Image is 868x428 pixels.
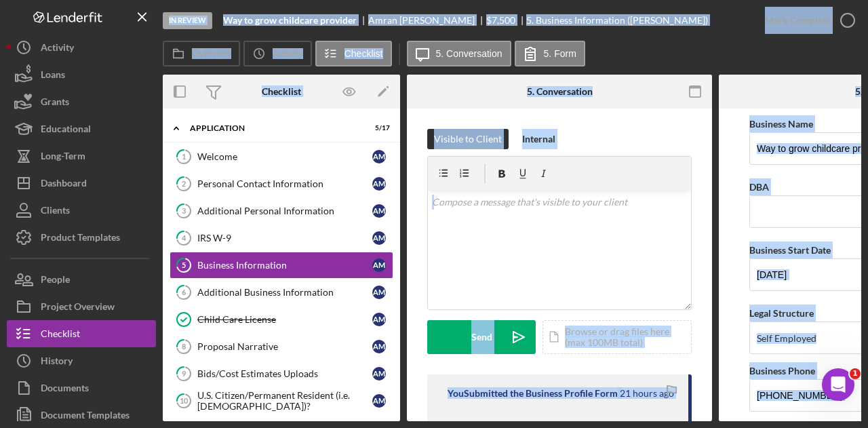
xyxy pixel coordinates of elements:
button: Documents [7,374,156,402]
div: 5. Conversation [527,86,593,97]
button: Grants [7,88,156,115]
div: Send [471,320,492,354]
div: History [41,347,73,378]
label: Business Start Date [749,244,831,256]
button: Checklist [315,41,392,66]
div: Long-Term [41,142,85,173]
div: Self Employed [757,333,816,344]
div: A M [372,150,386,163]
a: 1WelcomeAM [170,143,393,170]
button: 5. Form [515,41,585,66]
div: People [41,266,70,296]
button: Internal [515,129,562,149]
button: Send [427,320,536,354]
tspan: 4 [182,233,186,242]
div: Business Information [197,260,372,271]
div: Welcome [197,151,372,162]
div: Personal Contact Information [197,178,372,189]
div: Product Templates [41,224,120,254]
label: Business Phone [749,365,815,376]
button: Overview [163,41,240,66]
a: 3Additional Personal InformationAM [170,197,393,225]
tspan: 9 [182,369,186,378]
div: Activity [41,34,74,64]
div: Documents [41,374,89,405]
div: 5. Business Information ([PERSON_NAME]) [526,15,708,26]
a: 4IRS W-9AM [170,225,393,252]
tspan: 2 [182,179,186,188]
a: History [7,347,156,374]
div: Child Care License [197,314,372,325]
a: Loans [7,61,156,88]
div: 5 / 17 [366,124,390,132]
label: 5. Form [544,48,576,59]
div: Additional Personal Information [197,206,372,216]
div: Additional Business Information [197,287,372,298]
button: Checklist [7,320,156,347]
span: 1 [850,368,861,379]
a: 8Proposal NarrativeAM [170,333,393,360]
button: 5. Conversation [407,41,511,66]
div: A M [372,367,386,381]
div: Checklist [41,320,80,351]
div: A M [372,394,386,408]
a: Child Care LicenseAM [170,306,393,333]
div: Educational [41,115,91,146]
a: 10U.S. Citizen/Permanent Resident (i.e. [DEMOGRAPHIC_DATA])?AM [170,387,393,414]
tspan: 3 [182,206,186,215]
div: A M [372,204,386,218]
div: Loans [41,61,65,92]
div: In Review [163,12,212,29]
label: Activity [273,48,302,59]
div: Application [190,124,356,132]
iframe: Intercom live chat [822,368,854,401]
tspan: 6 [182,288,186,296]
a: 2Personal Contact InformationAM [170,170,393,197]
div: Clients [41,197,70,227]
b: Way to grow childcare provider [223,15,357,26]
button: Clients [7,197,156,224]
div: Grants [41,88,69,119]
div: Checklist [262,86,301,97]
button: Dashboard [7,170,156,197]
tspan: 5 [182,260,186,269]
tspan: 10 [180,396,189,405]
a: 5Business InformationAM [170,252,393,279]
div: Internal [522,129,555,149]
div: A M [372,286,386,299]
button: Educational [7,115,156,142]
div: Project Overview [41,293,115,324]
tspan: 8 [182,342,186,351]
button: Project Overview [7,293,156,320]
div: Mark Complete [765,7,831,34]
label: Business Name [749,118,813,130]
time: 2025-09-24 20:38 [620,388,674,399]
div: You Submitted the Business Profile Form [448,388,618,399]
button: Activity [7,34,156,61]
button: Product Templates [7,224,156,251]
label: DBA [749,181,769,193]
button: People [7,266,156,293]
button: Long-Term [7,142,156,170]
div: Amran [PERSON_NAME] [368,15,486,26]
div: Visible to Client [434,129,502,149]
a: 9Bids/Cost Estimates UploadsAM [170,360,393,387]
tspan: 1 [182,152,186,161]
div: Dashboard [41,170,87,200]
label: Checklist [344,48,383,59]
button: Mark Complete [751,7,861,34]
div: A M [372,340,386,353]
label: 5. Conversation [436,48,502,59]
label: Overview [192,48,231,59]
div: A M [372,313,386,326]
